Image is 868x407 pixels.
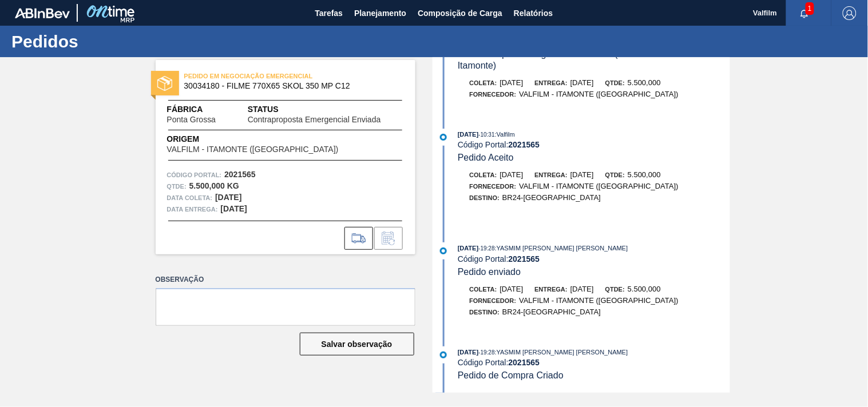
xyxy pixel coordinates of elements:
[184,70,344,82] span: PEDIDO EM NEGOCIAÇÃO EMERGENCIAL
[605,171,625,178] span: Qtde:
[514,6,553,20] span: Relatórios
[628,285,661,293] span: 5.500,000
[605,79,625,86] span: Qtde:
[535,79,568,86] span: Entrega:
[806,2,814,15] span: 1
[458,153,514,162] span: Pedido Aceito
[500,170,524,179] span: [DATE]
[440,352,447,358] img: atual
[440,134,447,141] img: atual
[167,145,339,154] span: VALFILM - ITAMONTE ([GEOGRAPHIC_DATA])
[15,8,70,18] img: TNhmsLtSVTkK8tSr43FrP2fwEKptu5GPRR3wAAAABJRU5ErkJggg==
[167,181,187,192] span: Qtde :
[470,79,497,86] span: Coleta:
[495,131,515,138] span: : Valfilm
[470,309,500,316] span: Destino:
[470,183,517,190] span: Fornecedor:
[470,297,517,304] span: Fornecedor:
[315,6,343,20] span: Tarefas
[156,272,415,288] label: Observação
[458,140,730,149] div: Código Portal:
[628,170,661,179] span: 5.500,000
[458,349,478,356] span: [DATE]
[519,90,679,98] span: VALFILM - ITAMONTE ([GEOGRAPHIC_DATA])
[458,254,730,264] div: Código Portal:
[470,286,497,293] span: Coleta:
[224,170,256,179] strong: 2021565
[458,245,478,252] span: [DATE]
[479,349,495,356] span: - 19:28
[215,193,241,202] strong: [DATE]
[344,227,373,250] div: Ir para Composição de Carga
[458,267,521,277] span: Pedido enviado
[500,78,524,87] span: [DATE]
[495,349,628,356] span: : YASMIM [PERSON_NAME] [PERSON_NAME]
[570,78,594,87] span: [DATE]
[167,169,222,181] span: Código Portal:
[535,171,568,178] span: Entrega:
[605,286,625,293] span: Qtde:
[184,82,392,90] span: 30034180 - FILME 770X65 SKOL 350 MP C12
[519,296,679,305] span: VALFILM - ITAMONTE ([GEOGRAPHIC_DATA])
[157,76,172,91] img: status
[470,194,500,201] span: Destino:
[509,358,540,367] strong: 2021565
[167,203,218,215] span: Data entrega:
[189,181,239,190] strong: 5.500,000 KG
[470,91,517,98] span: Fornecedor:
[479,131,495,138] span: - 10:31
[221,204,247,213] strong: [DATE]
[11,35,215,48] h1: Pedidos
[843,6,857,20] img: Logout
[509,140,540,149] strong: 2021565
[440,248,447,254] img: atual
[458,370,564,380] span: Pedido de Compra Criado
[786,5,823,21] button: Notificações
[418,6,502,20] span: Composição de Carga
[495,245,628,252] span: : YASMIM [PERSON_NAME] [PERSON_NAME]
[502,308,601,316] span: BR24-[GEOGRAPHIC_DATA]
[300,333,414,356] button: Salvar observação
[167,133,371,145] span: Origem
[628,78,661,87] span: 5.500,000
[479,245,495,252] span: - 19:28
[570,170,594,179] span: [DATE]
[167,103,248,115] span: Fábrica
[374,227,403,250] div: Informar alteração no pedido
[470,171,497,178] span: Coleta:
[535,286,568,293] span: Entrega:
[509,254,540,264] strong: 2021565
[248,115,381,124] span: Contraproposta Emergencial Enviada
[458,358,730,367] div: Código Portal:
[519,182,679,190] span: VALFILM - ITAMONTE ([GEOGRAPHIC_DATA])
[570,285,594,293] span: [DATE]
[502,193,601,202] span: BR24-[GEOGRAPHIC_DATA]
[167,192,213,203] span: Data coleta:
[248,103,404,115] span: Status
[458,131,478,138] span: [DATE]
[500,285,524,293] span: [DATE]
[167,115,216,124] span: Ponta Grossa
[354,6,406,20] span: Planejamento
